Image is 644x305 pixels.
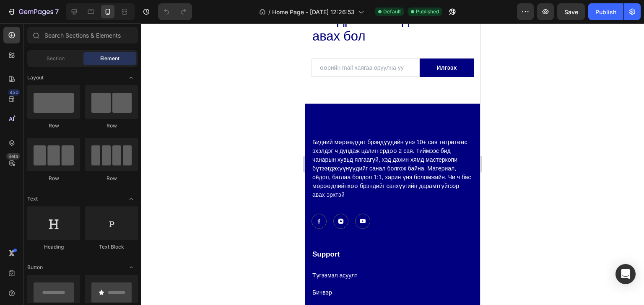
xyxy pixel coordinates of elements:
[615,264,636,284] div: Open Intercom Messenger
[114,35,169,53] button: Илгээх
[6,153,20,160] div: Beta
[416,8,439,15] span: Published
[125,261,138,274] span: Toggle open
[272,8,355,16] span: Home Page - [DATE] 12:26:53
[7,248,168,257] p: Түгээмэл асуулт
[27,264,43,271] span: Button
[305,23,480,305] iframe: Design area
[7,226,168,236] p: Support
[125,71,138,84] span: Toggle open
[27,122,80,130] div: Row
[27,74,44,81] span: Layout
[100,55,119,62] span: Element
[50,190,65,206] img: Alt Image
[6,190,21,206] a: Image Title
[50,190,65,206] a: Image Title
[27,195,38,203] span: Text
[125,192,138,206] span: Toggle open
[85,122,138,130] div: Row
[588,3,623,20] button: Publish
[28,190,43,206] a: Image Title
[28,190,43,206] img: Alt Image
[47,55,65,62] span: Section
[6,190,21,206] img: Alt Image
[158,3,192,20] div: Undo/Redo
[27,175,80,182] div: Row
[6,35,114,53] input: өөрийн mail хаягаа оруулна уу
[8,89,20,96] div: 450
[85,175,138,182] div: Row
[132,41,152,48] div: Илгээх
[268,8,270,16] span: /
[557,3,585,20] button: Save
[564,8,578,15] span: Save
[27,27,138,43] input: Search Sections & Elements
[85,243,138,251] div: Text Block
[595,8,616,16] div: Publish
[383,8,401,15] span: Default
[55,7,59,17] p: 7
[3,3,62,20] button: 7
[27,243,80,251] div: Heading
[7,265,168,274] p: Бичвэр
[7,114,168,176] p: Бидний мөрөөддөг брэндүүдийн үнэ 10+ сая төгрөгөөс эхэлдэг ч дундаж цалин ердөө 2 сая. Тиймээс би...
